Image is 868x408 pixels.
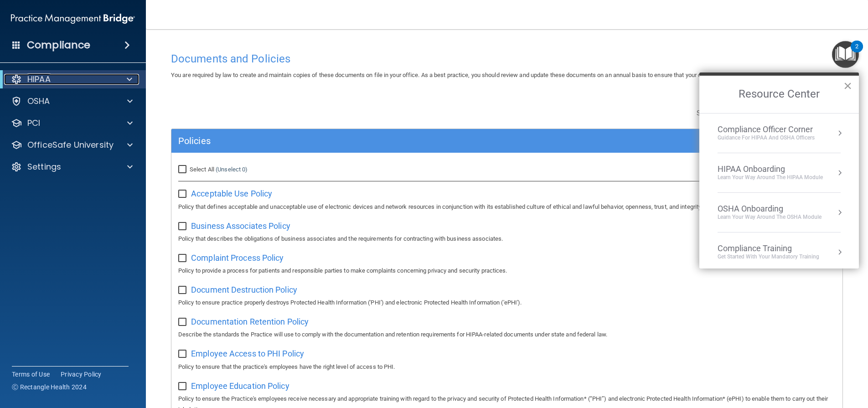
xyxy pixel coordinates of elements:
[27,118,40,129] p: PCI
[190,166,214,173] span: Select All
[11,96,133,107] a: OSHA
[697,109,757,117] span: Search Documents:
[718,164,823,174] div: HIPAA Onboarding
[178,329,836,340] p: Describe the standards the Practice will use to comply with the documentation and retention requi...
[178,134,836,148] a: Policies
[12,382,87,392] span: Ⓒ Rectangle Health 2024
[61,370,102,379] a: Privacy Policy
[12,370,50,379] a: Terms of Use
[718,253,819,261] div: Get Started with your mandatory training
[832,41,859,68] button: Open Resource Center, 2 new notifications
[855,46,858,58] div: 2
[27,96,50,107] p: OSHA
[718,174,823,181] div: Learn Your Way around the HIPAA module
[191,221,290,231] span: Business Associates Policy
[191,253,284,263] span: Complaint Process Policy
[178,136,668,146] h5: Policies
[216,166,248,173] a: (Unselect 0)
[699,76,859,113] h2: Resource Center
[171,53,843,65] h4: Documents and Policies
[171,72,772,78] span: You are required by law to create and maintain copies of these documents on file in your office. ...
[718,204,821,214] div: OSHA Onboarding
[178,362,836,372] p: Policy to ensure that the practice's employees have the right level of access to PHI.
[11,74,132,85] a: HIPAA
[843,78,852,93] button: Close
[191,349,304,358] span: Employee Access to PHI Policy
[178,233,836,244] p: Policy that describes the obligations of business associates and the requirements for contracting...
[191,285,297,294] span: Document Destruction Policy
[11,10,135,28] img: PMB logo
[718,134,815,142] div: Guidance for HIPAA and OSHA Officers
[699,72,859,269] div: Resource Center
[718,243,819,253] div: Compliance Training
[11,161,133,172] a: Settings
[178,201,836,212] p: Policy that defines acceptable and unacceptable use of electronic devices and network resources i...
[27,39,90,52] h4: Compliance
[718,213,821,221] div: Learn your way around the OSHA module
[178,166,189,173] input: Select All (Unselect 0)
[178,297,836,308] p: Policy to ensure practice properly destroys Protected Health Information ('PHI') and electronic P...
[718,124,815,134] div: Compliance Officer Corner
[27,74,51,85] p: HIPAA
[11,139,133,150] a: OfficeSafe University
[191,317,309,326] span: Documentation Retention Policy
[27,161,61,172] p: Settings
[11,118,133,129] a: PCI
[191,381,289,391] span: Employee Education Policy
[191,189,272,198] span: Acceptable Use Policy
[178,265,836,276] p: Policy to provide a process for patients and responsible parties to make complaints concerning pr...
[27,139,114,150] p: OfficeSafe University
